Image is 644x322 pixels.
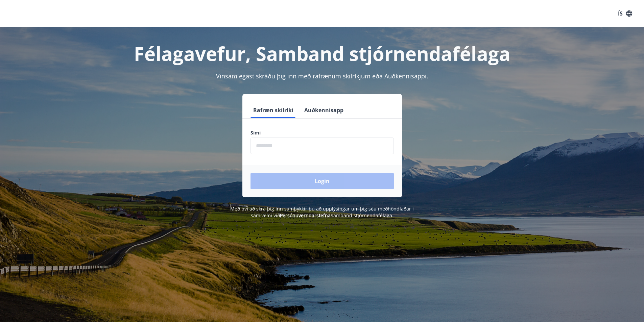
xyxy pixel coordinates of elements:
button: ÍS [614,7,636,20]
span: Með því að skrá þig inn samþykkir þú að upplýsingar um þig séu meðhöndlaðar í samræmi við Samband... [230,205,414,219]
button: Rafræn skilríki [251,102,296,118]
span: Vinsamlegast skráðu þig inn með rafrænum skilríkjum eða Auðkennisappi. [216,72,428,80]
label: Sími [251,129,394,136]
a: Persónuverndarstefna [280,212,331,219]
h1: Félagavefur, Samband stjórnendafélaga [87,41,557,66]
button: Auðkennisapp [302,102,346,118]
